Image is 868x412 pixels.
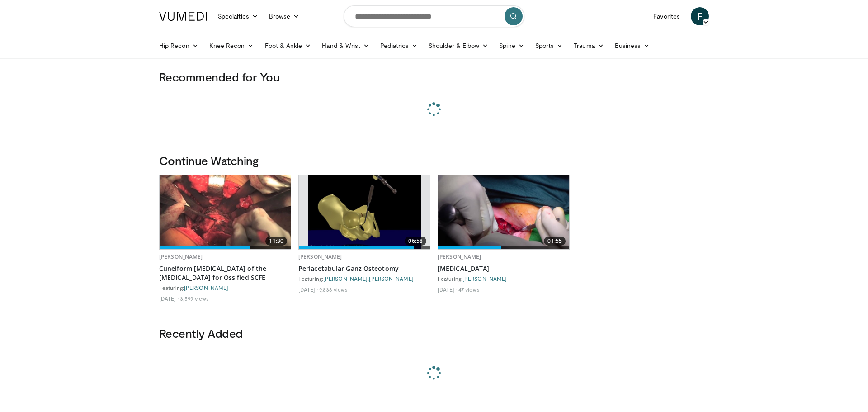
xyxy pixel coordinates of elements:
[691,7,709,25] a: F
[159,253,203,260] a: [PERSON_NAME]
[299,175,430,249] a: 06:58
[159,153,709,168] h3: Continue Watching
[264,7,305,25] a: Browse
[648,7,685,25] a: Favorites
[438,253,481,260] a: [PERSON_NAME]
[438,175,569,249] a: 01:55
[458,286,480,293] li: 47 views
[369,275,413,282] a: [PERSON_NAME]
[265,237,287,246] span: 11:30
[438,264,570,273] a: [MEDICAL_DATA]
[308,175,420,249] img: db605aaa-8f3e-4b74-9e59-83a35179dada.620x360_q85_upscale.jpg
[544,237,566,246] span: 01:55
[259,37,317,55] a: Foot & Ankle
[298,264,430,273] a: Periacetabular Ganz Osteotomy
[298,286,318,293] li: [DATE]
[154,37,204,55] a: Hip Recon
[204,37,259,55] a: Knee Recon
[159,326,709,341] h3: Recently Added
[160,175,291,249] img: JRVPgfEGVIKO2Er35hMDoxOjA4MTtFn1_1.620x360_q85_upscale.jpg
[159,284,291,291] div: Featuring:
[405,237,426,246] span: 06:58
[159,264,291,282] a: Cuneiform [MEDICAL_DATA] of the [MEDICAL_DATA] for Ossified SCFE
[298,275,430,282] div: Featuring: ,
[184,284,228,291] a: [PERSON_NAME]
[438,286,457,293] li: [DATE]
[316,37,375,55] a: Hand & Wrist
[319,286,348,293] li: 9,836 views
[494,37,529,55] a: Spine
[375,37,423,55] a: Pediatrics
[568,37,609,55] a: Trauma
[160,175,291,249] a: 11:30
[438,275,570,282] div: Featuring:
[180,295,209,302] li: 3,599 views
[530,37,569,55] a: Sports
[462,275,507,282] a: [PERSON_NAME]
[609,37,656,55] a: Business
[344,5,524,27] input: Search topics, interventions
[159,12,207,21] img: VuMedi Logo
[212,7,264,25] a: Specialties
[159,295,179,302] li: [DATE]
[298,253,342,260] a: [PERSON_NAME]
[323,275,368,282] a: [PERSON_NAME]
[438,175,569,249] img: cdff7133-7cca-471e-b80e-64ef9f029e47.620x360_q85_upscale.jpg
[159,70,709,84] h3: Recommended for You
[423,37,494,55] a: Shoulder & Elbow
